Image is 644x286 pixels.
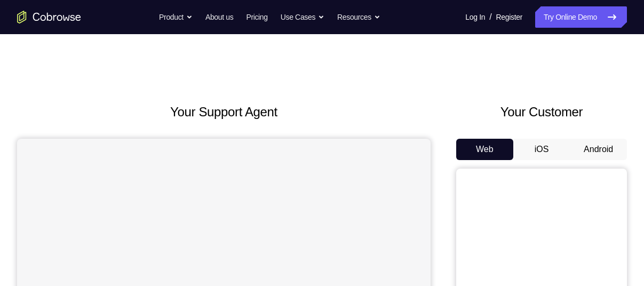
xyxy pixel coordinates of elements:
[456,102,627,122] h2: Your Customer
[570,139,627,160] button: Android
[489,11,491,23] span: /
[205,6,233,28] a: About us
[17,102,431,122] h2: Your Support Agent
[535,6,627,28] a: Try Online Demo
[496,6,522,28] a: Register
[513,139,570,160] button: iOS
[465,6,485,28] a: Log In
[281,6,324,28] button: Use Cases
[246,6,267,28] a: Pricing
[337,6,380,28] button: Resources
[456,139,513,160] button: Web
[17,11,81,23] a: Go to the home page
[159,6,193,28] button: Product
